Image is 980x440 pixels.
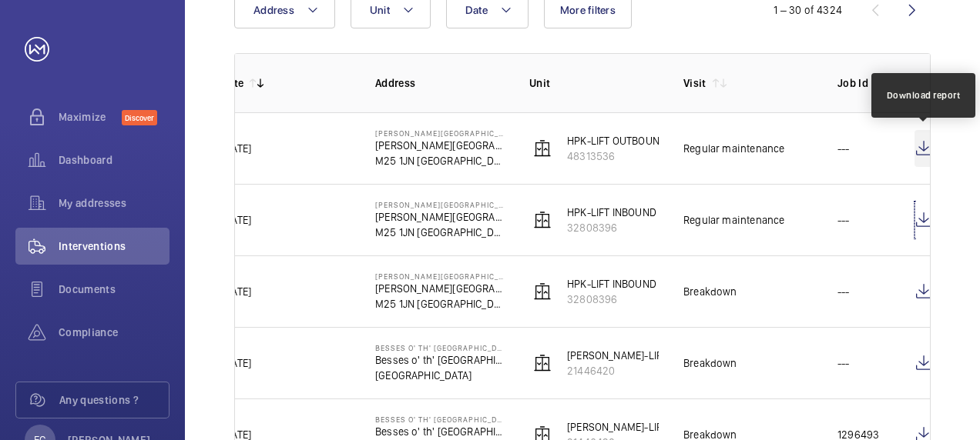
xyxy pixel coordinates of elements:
p: [PERSON_NAME][GEOGRAPHIC_DATA] [375,209,505,225]
p: 32808396 [567,220,656,235]
div: Breakdown [683,284,737,299]
span: Address [253,4,294,16]
p: [PERSON_NAME][GEOGRAPHIC_DATA] [375,128,505,138]
span: Compliance [59,325,169,340]
div: Breakdown [683,355,737,371]
p: Unit [529,75,659,91]
img: elevator.svg [533,139,552,158]
span: Date [465,4,488,16]
div: Regular maintenance [683,141,784,156]
p: M25 1JN [GEOGRAPHIC_DATA] [375,225,505,240]
p: HPK-LIFT INBOUND [567,276,656,292]
span: Unit [370,4,390,16]
p: [PERSON_NAME]-LIFT [567,348,667,363]
p: Besses o' th' [GEOGRAPHIC_DATA], [375,352,505,368]
span: Maximize [59,109,122,125]
p: Job Id [837,75,890,91]
p: --- [837,212,850,228]
p: M25 1JN [GEOGRAPHIC_DATA] [375,153,505,168]
p: [DATE] [221,284,251,299]
p: [PERSON_NAME][GEOGRAPHIC_DATA] [375,272,505,281]
p: [GEOGRAPHIC_DATA] [375,368,505,383]
p: Visit [683,75,706,91]
div: 1 – 30 of 4324 [774,2,842,18]
p: 48313536 [567,148,666,164]
p: [DATE] [221,212,251,228]
div: Download report [887,88,961,102]
p: Besses o' th' [GEOGRAPHIC_DATA] [375,415,505,424]
p: 21446420 [567,363,667,378]
p: [PERSON_NAME]-LIFT [567,419,667,435]
span: Documents [59,282,169,297]
p: --- [837,355,850,371]
p: --- [837,284,850,299]
p: 32808396 [567,292,656,307]
p: [PERSON_NAME][GEOGRAPHIC_DATA] [375,281,505,296]
p: M25 1JN [GEOGRAPHIC_DATA] [375,296,505,312]
span: More filters [560,4,616,16]
span: Discover [122,110,157,125]
span: Interventions [59,238,169,254]
p: [DATE] [221,355,251,371]
p: [DATE] [221,141,251,156]
p: Besses o' th' [GEOGRAPHIC_DATA], [375,424,505,439]
div: Regular maintenance [683,212,784,228]
span: Dashboard [59,152,169,168]
span: Any questions ? [59,392,169,408]
p: Besses o' th' [GEOGRAPHIC_DATA] [375,343,505,352]
span: My addresses [59,195,169,211]
p: [PERSON_NAME][GEOGRAPHIC_DATA] [375,138,505,153]
img: elevator.svg [533,354,552,372]
p: HPK-LIFT INBOUND [567,205,656,220]
img: elevator.svg [533,211,552,229]
p: --- [837,141,850,156]
img: elevator.svg [533,282,552,301]
p: Address [375,75,505,91]
p: [PERSON_NAME][GEOGRAPHIC_DATA] [375,200,505,209]
p: HPK-LIFT OUTBOUND [567,133,666,148]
